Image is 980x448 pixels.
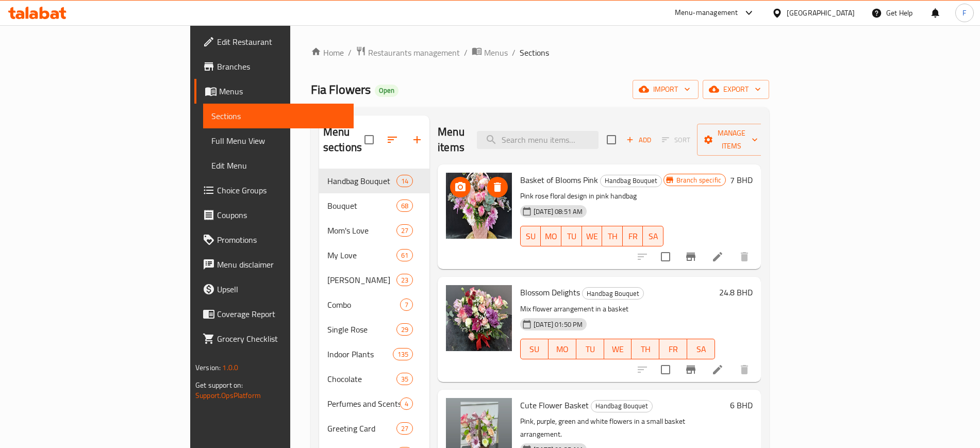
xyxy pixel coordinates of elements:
span: Perfumes and Scents [327,397,400,410]
span: export [711,83,761,96]
span: 27 [397,226,412,236]
span: TH [606,229,618,244]
span: Select to update [655,246,676,268]
div: items [396,422,413,435]
button: export [703,80,769,99]
span: Menus [219,85,345,97]
span: Edit Menu [211,159,345,172]
span: WE [608,342,628,357]
div: Bouquet68 [319,193,429,218]
a: Branches [194,54,354,79]
span: MO [553,342,572,357]
li: / [464,46,468,59]
div: Indoor Plants135 [319,342,429,367]
span: Select all sections [358,129,380,151]
button: Branch-specific-item [678,244,703,269]
span: Greeting Card [327,422,396,435]
div: Handbag Bouquet [582,287,644,300]
span: import [641,83,690,96]
div: Handbag Bouquet [327,175,396,187]
p: Pink, purple, green and white flowers in a small basket arrangement. [520,415,726,441]
span: Handbag Bouquet [583,288,643,300]
span: Sections [520,46,549,59]
button: TU [561,226,582,246]
span: Combo [327,298,400,311]
span: Coupons [217,209,345,221]
span: 1.0.0 [222,361,238,374]
span: Cute Flower Basket [520,397,589,413]
div: items [396,249,413,261]
button: Branch-specific-item [678,357,703,382]
input: search [477,131,599,149]
span: SU [525,342,544,357]
span: Upsell [217,283,345,295]
button: FR [659,339,687,359]
div: items [393,348,413,360]
span: Select section first [655,132,697,148]
h6: 6 BHD [730,398,753,412]
span: Edit Restaurant [217,36,345,48]
button: SA [687,339,715,359]
div: [PERSON_NAME]23 [319,268,429,292]
span: 61 [397,251,412,260]
button: TH [632,339,659,359]
span: Handbag Bouquet [601,175,661,187]
span: Grocery Checklist [217,333,345,345]
nav: breadcrumb [311,46,769,59]
li: / [512,46,516,59]
span: TH [636,342,655,357]
span: Menus [484,46,508,59]
div: items [400,397,413,410]
span: Sections [211,110,345,122]
button: Add [622,132,655,148]
div: Mom's Love [327,224,396,237]
button: SU [520,339,549,359]
span: Get support on: [195,378,243,392]
span: 27 [397,424,412,434]
span: Sort sections [380,127,405,152]
button: Manage items [697,124,766,156]
span: Menu disclaimer [217,258,345,271]
p: Pink rose floral design in pink handbag [520,190,663,203]
a: Grocery Checklist [194,326,354,351]
span: 135 [393,350,412,359]
div: [GEOGRAPHIC_DATA] [787,7,855,19]
span: Select section [601,129,622,151]
img: Basket of Blooms Pink [446,173,512,239]
span: SU [525,229,537,244]
span: [DATE] 01:50 PM [529,320,587,329]
button: TH [602,226,622,246]
button: MO [549,339,576,359]
div: Combo7 [319,292,429,317]
span: FR [663,342,683,357]
span: 4 [401,399,412,409]
span: 29 [397,325,412,335]
a: Sections [203,104,354,128]
a: Edit Menu [203,153,354,178]
a: Coverage Report [194,302,354,326]
span: 23 [397,275,412,285]
h2: Menu items [438,124,464,155]
div: Mom's Love27 [319,218,429,243]
button: SU [520,226,541,246]
span: Select to update [655,359,676,380]
div: items [396,274,413,286]
button: delete [732,244,757,269]
span: Fia Flowers [311,78,371,101]
a: Coupons [194,203,354,227]
span: Single Rose [327,323,396,336]
h6: 24.8 BHD [719,285,753,300]
span: Handbag Bouquet [591,400,652,412]
div: Vase Bouquet [327,274,396,286]
div: Menu-management [675,7,738,19]
a: Upsell [194,277,354,302]
div: My Love [327,249,396,261]
span: Promotions [217,234,345,246]
a: Support.OpsPlatform [195,389,261,402]
button: delete [732,357,757,382]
